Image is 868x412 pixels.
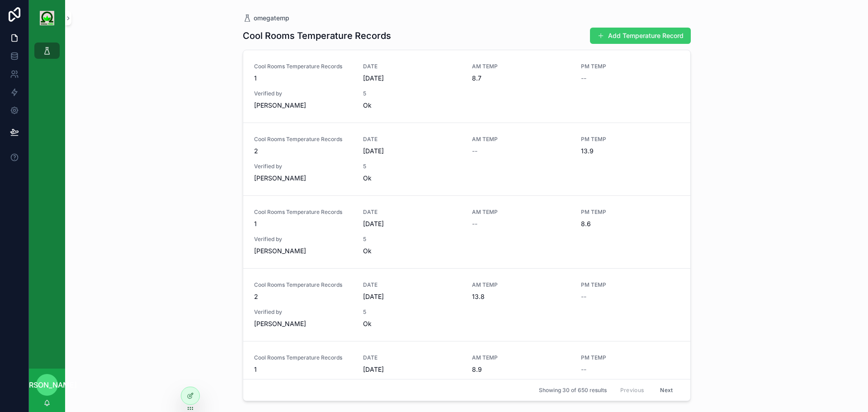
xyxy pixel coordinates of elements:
[254,354,352,361] span: Cool Rooms Temperature Records
[363,219,461,228] span: [DATE]
[581,281,679,289] span: PM TEMP
[581,292,586,301] span: --
[254,208,352,216] span: Cool Rooms Temperature Records
[254,101,352,110] span: [PERSON_NAME]
[243,14,289,23] a: omegatemp
[243,195,690,268] a: Cool Rooms Temperature Records1DATE[DATE]AM TEMP--PM TEMP8.6Verified by[PERSON_NAME]5Ok
[40,11,54,25] img: App logo
[581,208,679,216] span: PM TEMP
[581,136,679,143] span: PM TEMP
[363,63,461,70] span: DATE
[243,268,690,341] a: Cool Rooms Temperature Records2DATE[DATE]AM TEMP13.8PM TEMP--Verified by[PERSON_NAME]5Ok
[363,281,461,289] span: DATE
[254,246,352,256] span: [PERSON_NAME]
[254,365,352,374] span: 1
[472,74,570,83] span: 8.7
[254,174,352,183] span: [PERSON_NAME]
[363,147,461,156] span: [DATE]
[472,63,570,70] span: AM TEMP
[254,292,352,301] span: 2
[581,74,586,83] span: --
[581,147,679,156] span: 13.9
[254,219,352,228] span: 1
[472,354,570,361] span: AM TEMP
[254,74,352,83] span: 1
[254,163,352,170] span: Verified by
[581,219,679,228] span: 8.6
[363,246,461,256] span: Ok
[29,36,65,71] div: scrollable content
[472,136,570,143] span: AM TEMP
[363,74,461,83] span: [DATE]
[363,354,461,361] span: DATE
[539,387,607,394] span: Showing 30 of 650 results
[254,147,352,156] span: 2
[581,63,679,70] span: PM TEMP
[363,236,461,243] span: 5
[472,147,477,156] span: --
[363,101,461,110] span: Ok
[243,29,391,42] h1: Cool Rooms Temperature Records
[363,208,461,216] span: DATE
[363,319,461,328] span: Ok
[363,308,461,316] span: 5
[472,365,570,374] span: 8.9
[363,163,461,170] span: 5
[243,123,690,195] a: Cool Rooms Temperature Records2DATE[DATE]AM TEMP--PM TEMP13.9Verified by[PERSON_NAME]5Ok
[472,281,570,289] span: AM TEMP
[590,28,691,44] button: Add Temperature Record
[363,292,461,301] span: [DATE]
[243,50,690,123] a: Cool Rooms Temperature Records1DATE[DATE]AM TEMP8.7PM TEMP--Verified by[PERSON_NAME]5Ok
[363,136,461,143] span: DATE
[254,136,352,143] span: Cool Rooms Temperature Records
[254,308,352,316] span: Verified by
[472,208,570,216] span: AM TEMP
[363,174,461,183] span: Ok
[17,379,77,390] span: [PERSON_NAME]
[254,236,352,243] span: Verified by
[581,354,679,361] span: PM TEMP
[581,365,586,374] span: --
[254,281,352,289] span: Cool Rooms Temperature Records
[254,90,352,97] span: Verified by
[254,63,352,70] span: Cool Rooms Temperature Records
[472,292,570,301] span: 13.8
[363,365,461,374] span: [DATE]
[472,219,477,228] span: --
[254,319,352,328] span: [PERSON_NAME]
[654,383,679,397] button: Next
[363,90,461,97] span: 5
[254,14,289,23] span: omegatemp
